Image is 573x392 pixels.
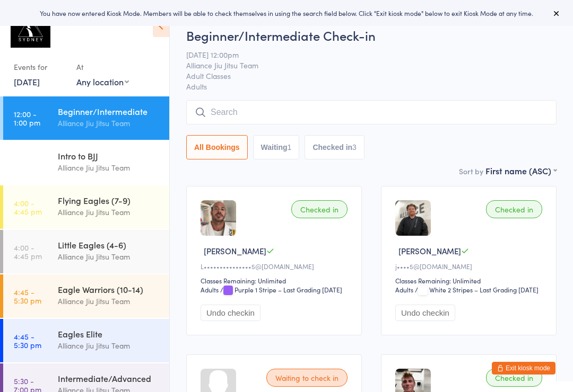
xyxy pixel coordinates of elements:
[395,285,413,294] div: Adults
[58,105,160,117] div: Beginner/Intermediate
[3,141,169,184] a: 12:00 -12:45 pmIntro to BJJAlliance Jiu Jitsu Team
[352,143,357,152] div: 3
[204,245,266,256] span: [PERSON_NAME]
[58,372,160,384] div: Intermediate/Advanced
[17,8,556,17] div: You have now entered Kiosk Mode. Members will be able to check themselves in using the search fie...
[14,288,41,305] time: 4:45 - 5:30 pm
[186,70,540,81] span: Adult Classes
[58,283,160,295] div: Eagle Warriors (10-14)
[486,369,542,387] div: Checked in
[14,332,41,349] time: 4:45 - 5:30 pm
[201,276,351,285] div: Classes Remaining: Unlimited
[395,200,431,236] img: image1742200984.png
[395,305,455,321] button: Undo checkin
[186,100,557,124] input: Search
[288,143,292,152] div: 1
[14,243,42,260] time: 4:00 - 4:45 pm
[58,162,160,174] div: Alliance Jiu Jitsu Team
[492,362,555,375] button: Exit kiosk mode
[58,206,160,218] div: Alliance Jiu Jitsu Team
[415,285,539,294] span: / White 2 Stripes – Last Grading [DATE]
[3,230,169,273] a: 4:00 -4:45 pmLittle Eagles (4-6)Alliance Jiu Jitsu Team
[14,199,42,216] time: 4:00 - 4:45 pm
[186,49,540,60] span: [DATE] 12:00pm
[220,285,342,294] span: / Purple 1 Stripe – Last Grading [DATE]
[253,135,300,159] button: Waiting1
[58,328,160,340] div: Eagles Elite
[14,58,66,76] div: Events for
[459,166,483,176] label: Sort by
[395,262,545,271] div: j••••5@[DOMAIN_NAME]
[58,239,160,251] div: Little Eagles (4-6)
[58,251,160,263] div: Alliance Jiu Jitsu Team
[201,285,219,294] div: Adults
[58,340,160,352] div: Alliance Jiu Jitsu Team
[201,200,236,236] img: image1680073386.png
[76,58,129,76] div: At
[186,26,557,44] h2: Beginner/Intermediate Check-in
[395,276,545,285] div: Classes Remaining: Unlimited
[3,319,169,362] a: 4:45 -5:30 pmEagles EliteAlliance Jiu Jitsu Team
[186,135,248,159] button: All Bookings
[58,295,160,307] div: Alliance Jiu Jitsu Team
[58,194,160,206] div: Flying Eagles (7-9)
[485,165,557,176] div: First name (ASC)
[14,110,40,127] time: 12:00 - 1:00 pm
[14,76,40,87] a: [DATE]
[305,135,364,159] button: Checked in3
[3,185,169,229] a: 4:00 -4:45 pmFlying Eagles (7-9)Alliance Jiu Jitsu Team
[291,200,348,218] div: Checked in
[76,76,129,87] div: Any location
[58,150,160,162] div: Intro to BJJ
[3,96,169,140] a: 12:00 -1:00 pmBeginner/IntermediateAlliance Jiu Jitsu Team
[201,305,261,321] button: Undo checkin
[14,154,44,171] time: 12:00 - 12:45 pm
[398,245,461,256] span: [PERSON_NAME]
[11,8,50,48] img: Alliance Sydney
[486,200,542,218] div: Checked in
[266,369,348,387] div: Waiting to check in
[186,60,540,70] span: Alliance Jiu Jitsu Team
[186,81,557,92] span: Adults
[201,262,351,271] div: L•••••••••••••••5@[DOMAIN_NAME]
[3,274,169,318] a: 4:45 -5:30 pmEagle Warriors (10-14)Alliance Jiu Jitsu Team
[58,117,160,129] div: Alliance Jiu Jitsu Team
